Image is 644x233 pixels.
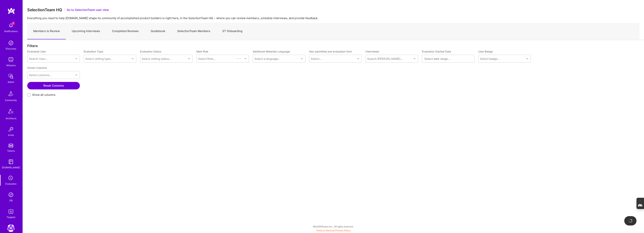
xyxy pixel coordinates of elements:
[27,23,66,39] a: Members to Review
[4,29,18,33] div: Notifications
[132,58,134,60] i: icon Chevron
[27,16,639,20] p: Everything you need to help [DOMAIN_NAME] shape its community of accomplished product builders is...
[367,57,403,61] div: Search [PERSON_NAME]...
[32,93,55,97] span: Show all columns
[27,44,639,48] div: Filters
[66,23,106,39] a: Upcoming Interviews
[424,57,472,61] input: Select date range...
[316,229,350,232] span: |
[6,63,16,67] div: Missions
[8,133,14,137] div: Invite
[188,58,190,60] i: icon Chevron
[27,82,80,89] button: Reset Columns
[7,73,15,80] img: admin teamwork
[27,50,80,53] label: Evaluated User
[366,50,418,53] label: Interviewer
[316,229,334,232] a: Terms of Service
[301,58,303,60] i: icon Chevron
[9,199,13,202] div: DB
[145,23,171,39] a: Guidebook
[629,219,632,223] img: loading
[8,80,14,84] div: Admin
[84,50,103,53] label: Evaluation Type
[6,89,15,98] img: Community
[7,158,15,166] img: guide book
[8,7,15,14] img: logo
[335,229,350,232] a: Privacy Policy
[7,224,15,232] img: A.Team: Leading A.Team's Marketing & DemandGen
[198,57,216,61] div: Select Role...
[85,57,113,61] div: Select vetting type...
[27,66,47,70] label: Shown Columns
[196,50,249,53] label: Main Role
[5,98,17,102] div: Community
[27,7,62,12] h3: SelectionTeam HQ
[75,58,77,60] i: icon Chevron
[6,116,16,120] div: Architects
[7,56,15,63] img: teamwork
[7,208,15,215] img: Skill Targeter
[106,23,145,39] a: Completed Reviews
[171,23,216,39] a: SelectionTeam Members
[23,222,644,231] div: © 2025 ATeams Inc., All rights reserved.
[142,57,171,61] div: Select vetting status...
[75,74,77,76] i: icon Chevron
[2,166,20,169] div: [DOMAIN_NAME]
[244,58,246,60] i: icon Chevron
[414,58,415,60] i: icon Chevron
[309,50,352,53] label: Has submitted pre-evaluation form
[526,58,528,60] i: icon Chevron
[7,126,15,133] img: Invite
[311,57,322,61] div: Select...
[5,182,17,186] div: Evaluation
[7,175,14,182] i: icon SelectionTeam
[478,50,493,53] label: User Badge
[7,149,15,153] div: Tokens
[7,39,15,47] img: discovery
[7,191,15,199] img: Admin Search
[422,50,474,53] label: Evaluation Started Date
[12,22,15,25] span: 3
[480,57,500,61] div: Select badge...
[6,107,15,116] img: Architects
[254,57,280,61] div: Select a language...
[7,22,15,29] img: bell
[140,50,161,53] label: Evaluation Status
[29,57,48,61] div: Search User...
[216,23,248,39] a: ST Onboarding
[357,58,359,60] i: icon Chevron
[6,224,16,232] a: A.Team: Leading A.Team's Marketing & DemandGen
[29,73,52,77] div: Select columns...
[6,47,16,51] div: Discovery
[67,8,109,12] button: Go to SelectionTeam user view
[253,50,290,53] label: Additional Materials Language
[7,215,15,219] div: Targeter
[9,144,13,147] img: tokens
